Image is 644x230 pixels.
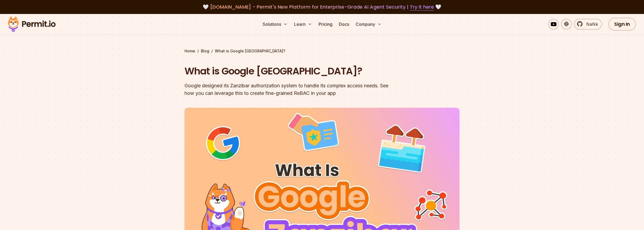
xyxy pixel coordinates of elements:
a: Docs [337,19,351,30]
button: Learn [292,19,314,30]
a: Sign In [608,18,636,31]
a: Blog [201,48,209,54]
h1: What is Google [GEOGRAPHIC_DATA]? [184,64,391,78]
button: Company [353,19,384,30]
a: NaNk [574,19,602,30]
a: Try it here [410,3,434,10]
span: [DOMAIN_NAME] - Permit's New Platform for Enterprise-Grade AI Agent Security | [210,3,434,10]
div: 🤍 🤍 [13,3,631,11]
a: Pricing [316,19,335,30]
img: Permit logo [5,15,58,33]
span: NaNk [583,21,598,27]
a: Home [184,48,195,54]
div: Google designed its Zanzibar authorization system to handle its complex access needs. See how you... [184,82,391,97]
button: Solutions [261,19,290,30]
div: / / [184,48,460,54]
